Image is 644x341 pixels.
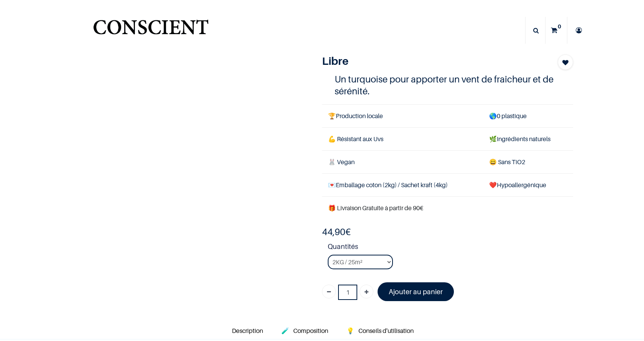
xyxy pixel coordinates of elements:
font: 🎁 Livraison Gratuite à partir de 90€ [328,204,423,212]
span: Conseils d'utilisation [358,327,414,334]
span: Add to wishlist [562,58,568,67]
h1: Libre [322,54,536,68]
span: 🌎 [489,112,497,120]
td: ❤️Hypoallergénique [483,174,573,197]
span: 🧪 [281,327,289,334]
b: € [322,226,351,237]
button: Add to wishlist [558,54,573,70]
td: Emballage coton (2kg) / Sachet kraft (4kg) [322,174,483,197]
span: 🐰 Vegan [328,158,355,166]
sup: 0 [556,23,563,30]
h4: Un turquoise pour apporter un vent de fraîcheur et de sérénité. [335,73,561,97]
img: Conscient [92,15,210,46]
td: Ingrédients naturels [483,127,573,150]
span: Description [232,327,263,334]
a: Ajouter au panier [378,282,454,301]
span: 44,90 [322,226,345,237]
span: Composition [293,327,328,334]
span: 🏆 [328,112,336,120]
td: Production locale [322,104,483,127]
span: 💡 [347,327,354,334]
a: Ajouter [360,285,373,298]
span: 😄 S [489,158,501,166]
a: Logo of Conscient [92,15,210,46]
a: 0 [545,17,567,44]
td: ans TiO2 [483,150,573,173]
a: Supprimer [322,285,336,298]
font: Ajouter au panier [389,288,443,296]
span: 🌿 [489,135,497,143]
strong: Quantités [328,241,573,255]
td: 0 plastique [483,104,573,127]
span: 💌 [328,181,336,189]
span: 💪 Résistant aux Uvs [328,135,383,143]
